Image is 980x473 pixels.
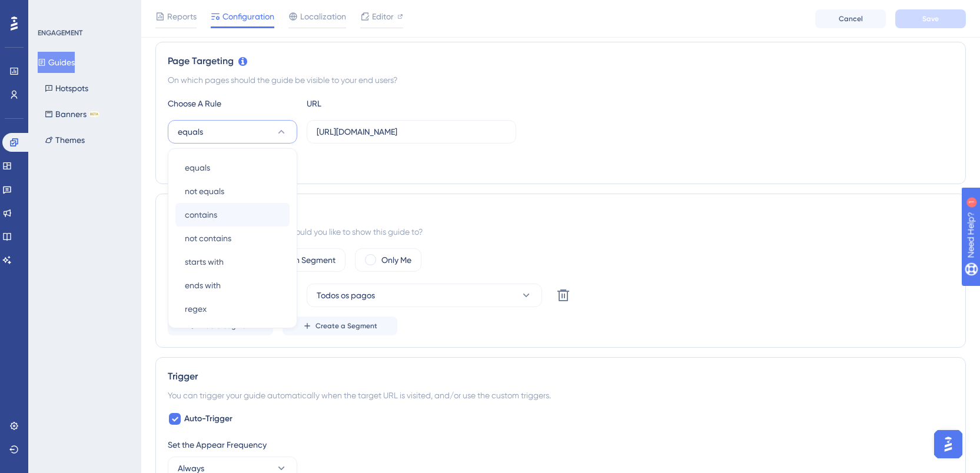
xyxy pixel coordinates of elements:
[175,179,290,203] button: not equals
[168,206,954,220] div: Audience Segmentation
[222,9,274,24] span: Configuration
[185,161,210,175] span: equals
[185,302,207,316] span: regex
[168,388,954,402] div: You can trigger your guide automatically when the target URL is visited, and/or use the custom tr...
[178,125,203,139] span: equals
[38,129,92,151] button: Themes
[372,9,394,24] span: Editor
[815,9,886,28] button: Cancel
[38,78,95,99] button: Hotspots
[271,253,335,267] label: Custom Segment
[317,125,506,138] input: yourwebsite.com/path
[185,278,221,292] span: ends with
[175,226,290,250] button: not contains
[175,274,290,297] button: ends with
[175,156,290,179] button: equals
[185,231,231,245] span: not contains
[168,225,954,239] div: Which segment of the audience would you like to show this guide to?
[895,9,966,28] button: Save
[82,6,85,15] div: 1
[38,104,107,125] button: BannersBETA
[167,9,197,24] span: Reports
[168,438,954,452] div: Set the Appear Frequency
[307,284,542,307] button: Todos os pagos
[185,255,224,269] span: starts with
[175,250,290,274] button: starts with
[315,321,377,331] span: Create a Segment
[922,14,939,24] span: Save
[168,96,297,111] div: Choose A Rule
[175,297,290,321] button: regex
[307,96,436,111] div: URL
[168,120,297,144] button: equals
[931,427,966,462] iframe: UserGuiding AI Assistant Launcher
[28,3,74,17] span: Need Help?
[184,412,232,426] span: Auto-Trigger
[185,208,217,222] span: contains
[168,73,954,87] div: On which pages should the guide be visible to your end users?
[381,253,411,267] label: Only Me
[317,288,375,302] span: Todos os pagos
[38,52,75,73] button: Guides
[175,203,290,226] button: contains
[168,369,954,384] div: Trigger
[839,14,863,24] span: Cancel
[38,28,82,38] div: ENGAGEMENT
[185,184,224,198] span: not equals
[300,9,346,24] span: Localization
[168,54,954,68] div: Page Targeting
[89,111,99,117] div: BETA
[283,317,397,335] button: Create a Segment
